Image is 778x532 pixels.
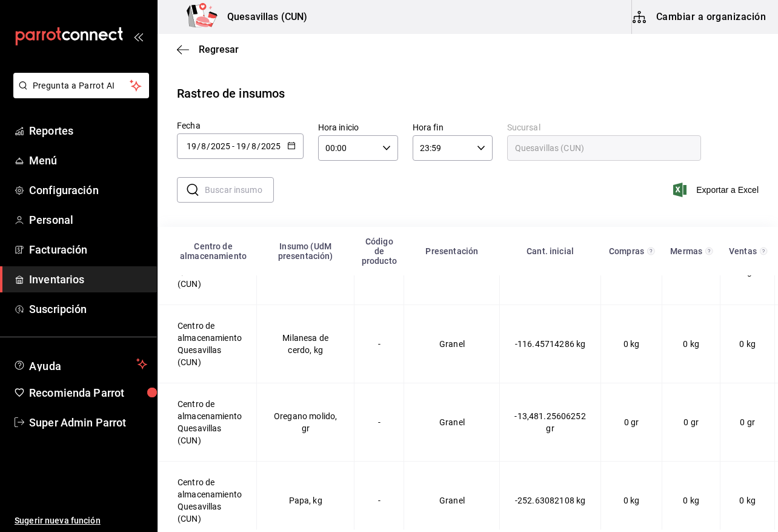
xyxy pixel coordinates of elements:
span: Recomienda Parrot [29,385,147,401]
input: Year [210,141,231,151]
span: 0 gr [683,417,699,427]
span: 0 gr [740,417,755,427]
a: Pregunta a Parrot AI [8,88,149,101]
span: 0 kg [623,496,640,505]
td: Granel [404,305,500,383]
h3: Quesavillas (CUN) [218,10,307,24]
label: Hora fin [413,123,493,132]
div: Presentación [411,246,493,256]
span: Configuración [29,182,147,198]
td: Oregano molido, gr [257,383,354,461]
button: Pregunta a Parrot AI [13,73,149,98]
span: / [207,141,210,151]
span: 0 kg [683,339,699,349]
button: Regresar [177,44,239,55]
span: Regresar [199,44,239,55]
span: Reportes [29,123,147,139]
span: 0 kg [683,496,699,505]
span: Personal [29,212,147,228]
td: Granel [404,383,500,461]
span: Facturación [29,241,147,258]
div: Ventas [728,246,758,256]
span: 0 kg [623,339,640,349]
td: Centro de almacenamiento Quesavillas (CUN) [158,383,257,461]
td: - [354,383,404,461]
div: Código de producto [362,237,397,266]
span: Inventarios [29,271,147,288]
svg: Total de presentación del insumo mermado en el rango de fechas seleccionado. [705,246,713,256]
span: / [197,141,201,151]
input: Buscar insumo [205,178,274,202]
span: Fecha [177,121,201,130]
input: Day [186,141,197,151]
span: Super Admin Parrot [29,414,147,431]
input: Month [201,141,207,151]
button: open_drawer_menu [133,32,143,41]
label: Sucursal [507,123,701,132]
button: Exportar a Excel [676,183,759,197]
div: Cant. inicial [507,246,593,256]
input: Year [261,141,281,151]
div: Rastreo de insumos [177,84,285,103]
span: Suscripción [29,301,147,317]
span: 0 gr [624,417,639,427]
span: Pregunta a Parrot AI [33,79,130,92]
input: Month [251,141,257,151]
span: - [232,141,234,151]
span: -13,481.25606252 gr [514,411,585,433]
div: Insumo (UdM presentación) [264,241,347,261]
input: Day [236,141,247,151]
div: Mermas [670,246,703,256]
span: Menú [29,152,147,169]
span: / [247,141,250,151]
svg: Total de presentación del insumo vendido en el rango de fechas seleccionado. [760,246,767,256]
span: -252.63082108 kg [515,496,585,505]
span: 0 kg [739,496,756,505]
svg: Total de presentación del insumo comprado en el rango de fechas seleccionado. [647,246,655,256]
span: / [257,141,261,151]
td: Milanesa de cerdo, kg [257,305,354,383]
div: Compras [608,246,645,256]
span: 0 kg [739,339,756,349]
span: Ayuda [29,357,131,371]
span: -18.52 kg [735,255,760,277]
td: - [354,305,404,383]
span: -116.45714286 kg [515,339,585,349]
span: Sugerir nueva función [15,514,147,527]
div: Centro de almacenamiento [178,241,250,261]
label: Hora inicio [318,123,398,132]
td: Centro de almacenamiento Quesavillas (CUN) [158,305,257,383]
